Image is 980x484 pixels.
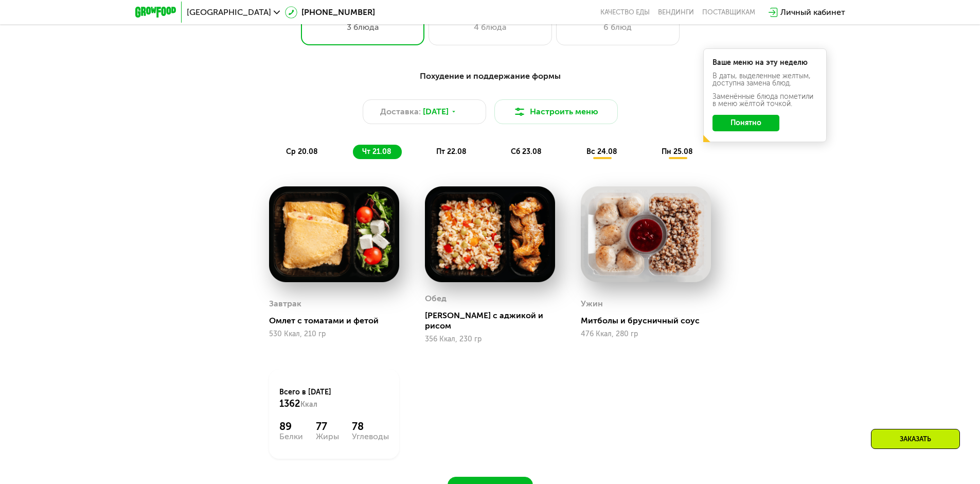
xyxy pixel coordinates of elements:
span: 1362 [279,398,300,409]
span: сб 23.08 [511,147,542,156]
span: пт 22.08 [436,147,467,156]
button: Настроить меню [494,99,618,124]
div: Углеводы [352,433,389,441]
a: [PHONE_NUMBER] [285,6,375,19]
div: Белки [279,433,303,441]
span: [GEOGRAPHIC_DATA] [187,8,271,16]
div: [PERSON_NAME] с аджикой и рисом [425,310,563,331]
div: В даты, выделенные желтым, доступна замена блюд. [712,73,817,87]
span: ср 20.08 [286,147,318,156]
div: Заменённые блюда пометили в меню жёлтой точкой. [712,93,817,108]
div: 89 [279,420,303,433]
div: 77 [316,420,339,433]
div: 530 Ккал, 210 гр [269,330,399,338]
span: чт 21.08 [362,147,391,156]
div: Личный кабинет [780,6,845,19]
div: Ужин [581,296,603,312]
div: Ваше меню на эту неделю [712,59,817,66]
div: 4 блюда [439,21,541,33]
button: Понятно [712,115,779,131]
span: Ккал [300,400,317,409]
div: Обед [425,291,447,306]
span: Доставка: [380,106,421,118]
div: Заказать [871,429,960,449]
div: 476 Ккал, 280 гр [581,330,711,338]
div: 356 Ккал, 230 гр [425,335,555,343]
div: Всего в [DATE] [279,387,389,410]
div: поставщикам [702,8,755,16]
span: вс 24.08 [586,147,617,156]
div: Митболы и брусничный соус [581,316,719,326]
div: Жиры [316,433,339,441]
div: 6 блюд [567,21,669,33]
span: [DATE] [423,106,449,118]
a: Качество еды [600,8,650,16]
span: пн 25.08 [662,147,693,156]
a: Вендинги [658,8,694,16]
div: Похудение и поддержание формы [186,70,795,83]
div: 3 блюда [312,21,414,33]
div: 78 [352,420,389,433]
div: Завтрак [269,296,301,312]
div: Омлет с томатами и фетой [269,316,407,326]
